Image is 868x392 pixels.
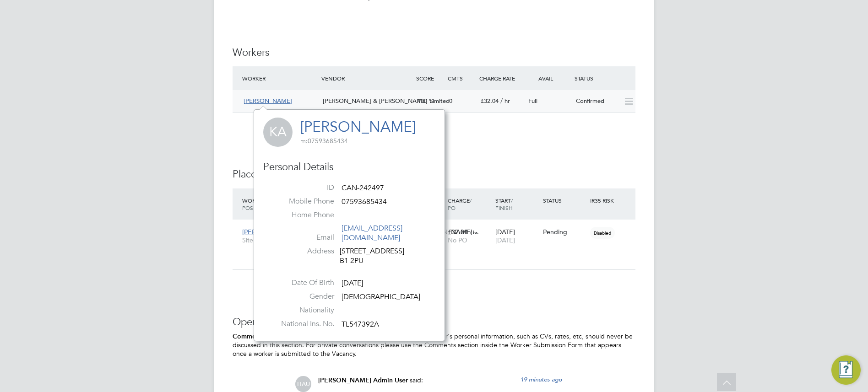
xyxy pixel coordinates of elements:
[342,183,384,193] span: CAN-242497
[448,197,472,211] span: / PO
[242,236,301,244] span: Site Manager 2025
[414,70,445,86] div: Score
[318,376,408,384] span: [PERSON_NAME] Admin User
[342,279,363,288] span: [DATE]
[300,118,416,136] a: [PERSON_NAME]
[572,94,620,109] div: Confirmed
[300,137,348,145] span: 07593685434
[233,332,635,358] p: Worker's personal information, such as CVs, rates, etc, should never be discussed in this section...
[263,161,435,174] h3: Personal Details
[448,236,467,244] span: No PO
[495,236,515,244] span: [DATE]
[240,223,635,231] a: [PERSON_NAME]Site Manager 2025[PERSON_NAME] & [PERSON_NAME] LimitedB490101 - Castle [PERSON_NAME]...
[448,228,468,236] span: £32.04
[270,233,334,242] label: Email
[295,376,311,392] span: HAU
[270,210,334,220] label: Home Phone
[590,227,615,239] span: Disabled
[342,320,379,329] span: TL547392A
[244,97,292,105] span: [PERSON_NAME]
[240,70,319,86] div: Worker
[270,292,334,301] label: Gender
[449,97,452,105] span: 0
[342,292,420,301] span: [DEMOGRAPHIC_DATA]
[445,70,477,86] div: Cmts
[233,333,427,340] b: Comments on this page are visible to all Vendors in the Vacancy.
[270,247,334,256] label: Address
[242,197,268,211] span: / Position
[477,70,525,86] div: Charge Rate
[263,118,293,147] span: KA
[323,97,450,105] span: [PERSON_NAME] & [PERSON_NAME] Limited
[300,137,308,145] span: m:
[470,229,477,236] span: / hr
[481,97,499,105] span: £32.04
[445,192,493,216] div: Charge
[495,197,513,211] span: / Finish
[270,278,334,288] label: Date Of Birth
[233,316,635,329] h3: Operational Instructions & Comments
[319,70,414,86] div: Vendor
[270,183,334,193] label: ID
[543,228,586,236] div: Pending
[410,376,423,384] span: said:
[500,97,510,105] span: / hr
[572,70,635,86] div: Status
[831,355,861,385] button: Engage Resource Center
[493,223,541,249] div: [DATE]
[342,224,402,242] a: [EMAIL_ADDRESS][DOMAIN_NAME]
[270,197,334,206] label: Mobile Phone
[342,197,387,206] span: 07593685434
[521,376,562,383] span: 19 minutes ago
[541,192,588,209] div: Status
[340,247,427,266] div: [STREET_ADDRESS] B1 2PU
[418,97,427,105] span: 100
[240,192,303,216] div: Worker
[493,192,541,216] div: Start
[588,192,619,209] div: IR35 Risk
[233,168,635,181] h3: Placements
[242,228,295,236] span: [PERSON_NAME]
[528,97,537,105] span: Full
[525,70,572,86] div: Avail
[270,306,334,315] label: Nationality
[270,319,334,329] label: National Ins. No.
[233,46,635,59] h3: Workers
